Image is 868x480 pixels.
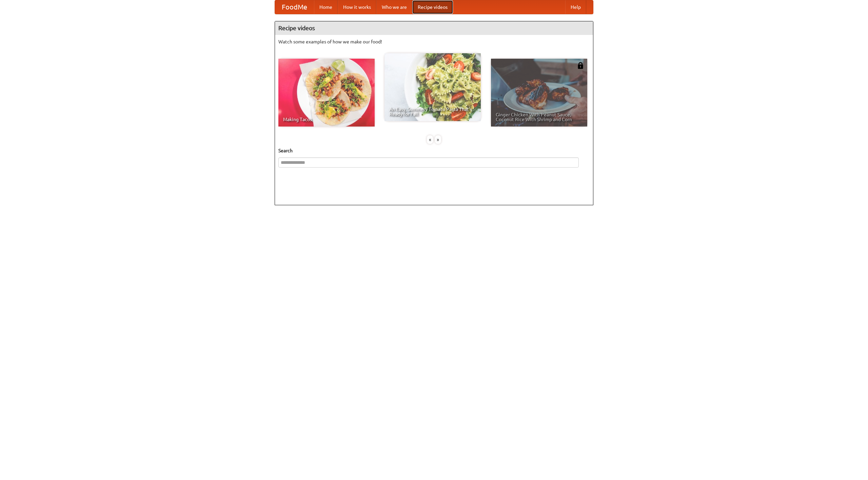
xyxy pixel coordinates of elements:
img: 483408.png [577,62,584,69]
h4: Recipe videos [275,21,593,35]
div: » [435,135,441,144]
a: Help [565,0,586,14]
span: An Easy, Summery Tomato Pasta That's Ready for Fall [389,107,476,116]
span: Making Tacos [283,117,370,122]
a: Who we are [376,0,412,14]
a: An Easy, Summery Tomato Pasta That's Ready for Fall [384,53,481,121]
p: Watch some examples of how we make our food! [278,38,590,45]
h5: Search [278,147,590,154]
a: Making Tacos [278,59,375,127]
a: FoodMe [275,0,314,14]
a: Home [314,0,338,14]
a: Recipe videos [412,0,453,14]
a: How it works [338,0,376,14]
div: « [427,135,433,144]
